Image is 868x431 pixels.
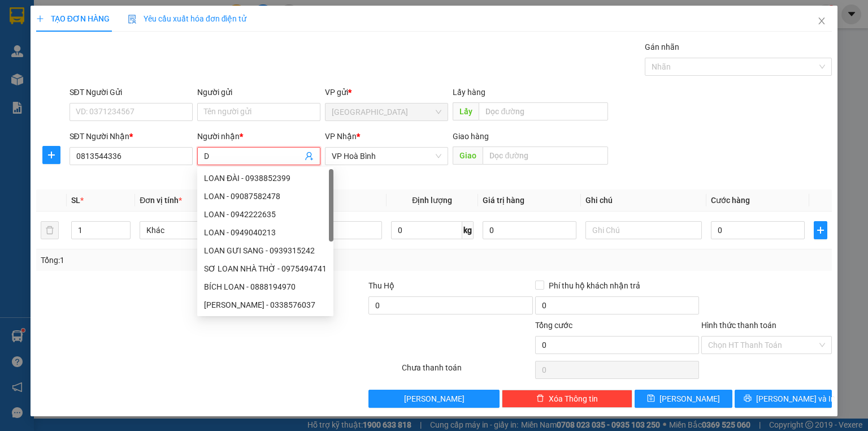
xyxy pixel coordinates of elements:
[325,132,357,141] span: VP Nhận
[140,196,182,205] span: Đơn vị tính
[817,16,826,25] span: close
[197,223,333,242] div: LOAN - 0949040213
[814,226,827,235] span: plus
[549,393,598,405] span: Xóa Thông tin
[453,88,485,97] span: Lấy hàng
[197,242,333,260] div: LOAN GƯI SANG - 0939315242
[744,394,752,403] span: printer
[5,39,215,53] li: 0946 508 595
[483,146,608,165] input: Dọc đường
[544,279,645,292] span: Phí thu hộ khách nhận trả
[65,7,150,21] b: Nhà Xe Hà My
[453,146,483,165] span: Giao
[197,130,320,143] div: Người nhận
[368,390,499,408] button: [PERSON_NAME]
[42,146,60,164] button: plus
[462,221,474,239] span: kg
[332,148,441,165] span: VP Hoà Bình
[204,244,327,257] div: LOAN GƯI SANG - 0939315242
[453,102,479,120] span: Lấy
[502,390,632,408] button: deleteXóa Thông tin
[197,166,320,179] div: Tên không hợp lệ
[647,394,655,403] span: save
[483,196,524,205] span: Giá trị hàng
[404,393,465,405] span: [PERSON_NAME]
[204,299,327,311] div: [PERSON_NAME] - 0338576037
[756,393,835,405] span: [PERSON_NAME] và In
[5,71,196,89] b: GỬI : [GEOGRAPHIC_DATA]
[204,262,327,275] div: SƠ LOAN NHÀ THỜ - 0975494741
[65,27,74,36] span: environment
[197,86,320,98] div: Người gửi
[368,281,394,290] span: Thu Hộ
[70,130,193,143] div: SĐT Người Nhận
[412,196,452,205] span: Định lượng
[197,169,333,187] div: LOAN ĐÀI - 0938852399
[204,208,327,221] div: LOAN - 0942222635
[711,196,750,205] span: Cước hàng
[5,25,215,39] li: 995 [PERSON_NAME]
[197,278,333,296] div: BÍCH LOAN - 0888194970
[635,390,732,408] button: save[PERSON_NAME]
[483,221,576,239] input: 0
[128,15,137,24] img: icon
[536,394,544,403] span: delete
[332,104,441,120] span: Sài Gòn
[36,15,44,23] span: plus
[204,190,327,202] div: LOAN - 09087582478
[43,150,60,160] span: plus
[453,132,489,141] span: Giao hàng
[535,321,572,330] span: Tổng cước
[585,221,702,239] input: Ghi Chú
[71,196,80,205] span: SL
[197,187,333,205] div: LOAN - 09087582478
[70,86,193,98] div: SĐT Người Gửi
[401,361,533,381] div: Chưa thanh toán
[36,14,110,23] span: TẠO ĐƠN HÀNG
[204,172,327,184] div: LOAN ĐÀI - 0938852399
[204,226,327,239] div: LOAN - 0949040213
[41,254,336,266] div: Tổng: 1
[659,393,720,405] span: [PERSON_NAME]
[735,390,832,408] button: printer[PERSON_NAME] và In
[325,86,448,98] div: VP gửi
[814,221,827,239] button: plus
[806,6,837,37] button: Close
[479,102,608,120] input: Dọc đường
[197,205,333,223] div: LOAN - 0942222635
[581,189,706,212] th: Ghi chú
[41,221,59,239] button: delete
[65,41,74,50] span: phone
[128,14,247,23] span: Yêu cầu xuất hóa đơn điện tử
[305,152,314,161] span: user-add
[701,321,776,330] label: Hình thức thanh toán
[197,296,333,314] div: VÕ THỊ LOAN - 0338576037
[197,260,333,278] div: SƠ LOAN NHÀ THỜ - 0975494741
[645,42,679,51] label: Gán nhãn
[204,281,327,293] div: BÍCH LOAN - 0888194970
[146,222,249,239] span: Khác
